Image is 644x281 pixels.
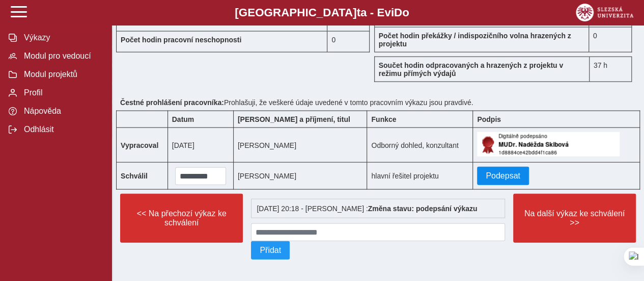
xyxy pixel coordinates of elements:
[589,27,632,53] div: 0
[120,98,224,107] b: Čestné prohlášení pracovníka:
[371,115,396,123] b: Funkce
[522,209,627,227] span: Na další výkaz ke schválení >>
[121,36,241,44] b: Počet hodin pracovní neschopnosti
[251,199,505,218] div: [DATE] 20:18 - [PERSON_NAME] :
[172,115,194,123] b: Datum
[238,115,350,123] b: [PERSON_NAME] a příjmení, titul
[172,141,194,149] span: [DATE]
[394,6,402,19] span: D
[367,128,473,163] td: Odborný dohled, konzultant
[233,163,367,190] td: [PERSON_NAME]
[379,32,571,48] b: Počet hodin překážky / indispozičního volna hrazených z projektu
[576,4,633,21] img: logo_web_su.png
[21,70,103,79] span: Modul projektů
[21,33,103,42] span: Výkazy
[486,171,520,181] span: Podepsat
[589,57,632,82] div: 37 h
[379,61,564,78] b: Součet hodin odpracovaných a hrazených z projektu v režimu přímých výdajů
[121,172,148,180] b: Schválil
[356,6,360,19] span: t
[251,241,290,260] button: Přidat
[31,6,613,19] b: [GEOGRAPHIC_DATA] a - Evi
[116,94,640,111] div: Prohlašuji, že veškeré údaje uvedené v tomto pracovním výkazu jsou pravdivé.
[367,163,473,190] td: hlavní řešitel projektu
[21,52,103,61] span: Modul pro vedoucí
[477,115,501,123] b: Podpis
[477,167,529,185] button: Podepsat
[233,128,367,163] td: [PERSON_NAME]
[402,6,409,19] span: o
[21,125,103,134] span: Odhlásit
[260,246,281,255] span: Přidat
[21,107,103,116] span: Nápověda
[477,132,620,157] img: Digitálně podepsáno uživatelem
[513,194,636,243] button: Na další výkaz ke schválení >>
[368,205,478,213] b: Změna stavu: podepsání výkazu
[120,194,243,243] button: << Na přechozí výkaz ke schválení
[129,209,234,227] span: << Na přechozí výkaz ke schválení
[121,141,158,149] b: Vypracoval
[21,88,103,97] span: Profil
[327,31,370,53] div: 0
